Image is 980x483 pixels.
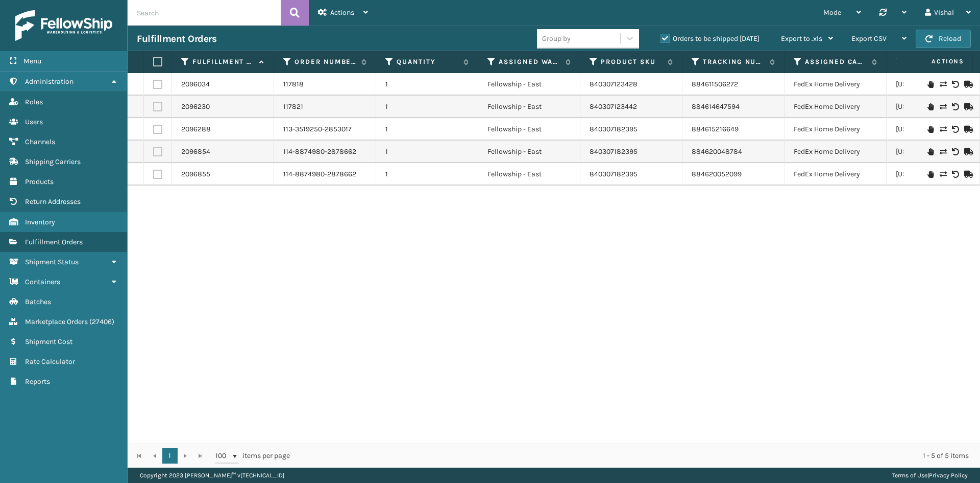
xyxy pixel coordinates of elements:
span: Fulfillment Orders [25,238,83,246]
span: Batches [25,297,51,306]
td: 1 [376,118,478,141]
button: Reload [916,30,971,48]
td: Fellowship - East [478,96,580,118]
i: Void Label [952,103,958,110]
h3: Fulfillment Orders [137,33,216,45]
a: 117818 [283,79,304,89]
span: Export CSV [851,34,887,43]
td: Fellowship - East [478,141,580,163]
a: 2096855 [181,169,210,179]
p: Copyright 2023 [PERSON_NAME]™ v [TECHNICAL_ID] [140,468,284,483]
a: 2096854 [181,147,210,157]
i: Change shipping [940,126,946,133]
span: Shipping Carriers [25,157,81,166]
a: 840307182395 [590,170,638,178]
td: FedEx Home Delivery [785,96,887,118]
span: Shipment Cost [25,337,72,346]
div: 1 - 5 of 5 items [304,451,969,461]
a: 840307182395 [590,125,638,133]
i: Mark as Shipped [964,126,970,133]
i: Change shipping [940,148,946,155]
i: On Hold [927,81,934,88]
span: Containers [25,278,60,286]
i: Change shipping [940,81,946,88]
span: Roles [25,98,43,106]
i: Void Label [952,148,958,155]
label: Tracking Number [703,57,765,66]
a: 840307123428 [590,80,638,88]
a: 840307123442 [590,102,637,111]
i: On Hold [927,126,934,133]
a: 114-8874980-2878662 [283,147,356,157]
span: 100 [215,451,231,461]
td: Fellowship - East [478,73,580,96]
span: Marketplace Orders [25,317,88,326]
a: 1 [162,448,178,464]
a: 114-8874980-2878662 [283,169,356,179]
td: FedEx Home Delivery [785,118,887,141]
i: Mark as Shipped [964,171,970,178]
div: Group by [542,33,571,44]
td: 1 [376,141,478,163]
td: 1 [376,73,478,96]
i: Void Label [952,126,958,133]
a: 113-3519250-2853017 [283,124,352,134]
span: Menu [23,57,41,65]
span: Actions [330,8,354,17]
a: 840307182395 [590,147,638,156]
span: ( 27406 ) [89,317,114,326]
label: Product SKU [601,57,663,66]
span: Rate Calculator [25,357,75,366]
span: Inventory [25,218,55,226]
td: Fellowship - East [478,118,580,141]
span: Users [25,118,43,126]
label: Quantity [397,57,458,66]
td: 1 [376,96,478,118]
label: Orders to be shipped [DATE] [660,34,759,43]
a: 2096034 [181,79,210,89]
i: On Hold [927,103,934,110]
div: | [892,468,968,483]
td: 1 [376,163,478,186]
i: Void Label [952,81,958,88]
a: 884620048784 [692,147,742,156]
span: Export to .xls [781,34,822,43]
label: Order Number [295,57,356,66]
span: Products [25,177,54,186]
td: FedEx Home Delivery [785,73,887,96]
td: FedEx Home Delivery [785,163,887,186]
a: 117821 [283,102,303,112]
i: Change shipping [940,171,946,178]
td: FedEx Home Delivery [785,141,887,163]
label: Assigned Carrier Service [805,57,867,66]
i: Mark as Shipped [964,81,970,88]
a: 2096288 [181,124,211,134]
i: On Hold [927,148,934,155]
a: 884614647594 [692,102,740,111]
i: Mark as Shipped [964,103,970,110]
a: Terms of Use [892,472,927,479]
label: Assigned Warehouse [499,57,560,66]
a: 884611506272 [692,80,738,88]
a: 884615216649 [692,125,739,133]
img: logo [15,10,112,41]
i: Void Label [952,171,958,178]
td: Fellowship - East [478,163,580,186]
span: Reports [25,377,50,386]
i: Mark as Shipped [964,148,970,155]
span: Channels [25,137,55,146]
span: Administration [25,77,73,86]
i: On Hold [927,171,934,178]
a: 884620052099 [692,170,742,178]
span: Mode [823,8,841,17]
label: Fulfillment Order Id [192,57,254,66]
span: Shipment Status [25,258,79,266]
span: items per page [215,448,290,464]
a: 2096230 [181,102,210,112]
i: Change shipping [940,103,946,110]
span: Actions [899,53,970,70]
a: Privacy Policy [929,472,968,479]
span: Return Addresses [25,197,81,206]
